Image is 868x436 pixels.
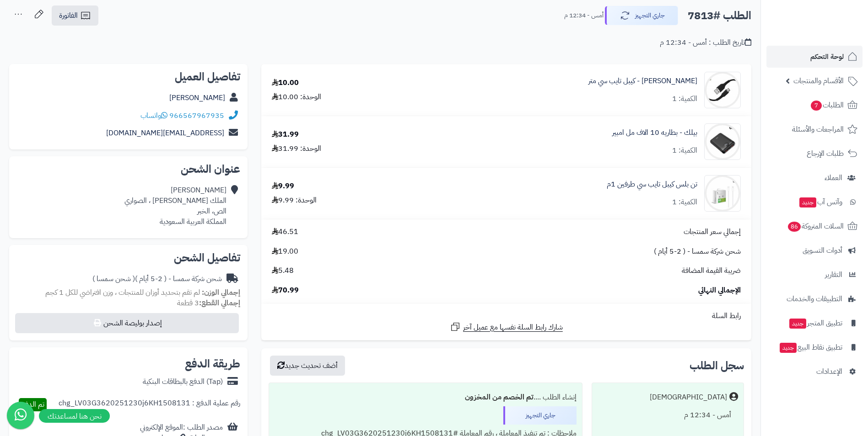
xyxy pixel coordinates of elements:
[766,215,863,237] a: السلات المتروكة86
[92,273,135,284] span: ( شحن سمسا )
[705,123,740,160] img: 1732487264-%D8%A8%D8%B7%D8%A7%D8%B1%D9%8A%D8%A9%20%D8%A8%D9%8A%D9%84%D9%83%2010-90x90.jpg
[272,144,321,154] div: الوحدة: 31.99
[272,266,294,276] span: 5.48
[682,266,741,276] span: ضريبة القيمة المضافة
[779,341,842,354] span: تطبيق نقاط البيع
[660,37,751,48] div: تاريخ الطلب : أمس - 12:34 م
[766,264,863,286] a: التقارير
[275,388,577,406] div: إنشاء الطلب ....
[698,285,741,296] span: الإجمالي النهائي
[272,246,298,257] span: 19.00
[705,72,740,108] img: 1691132352-%D8%AA%D8%A7%D9%8A%D8%A8%20%D8%B3%D9%8A-90x90.jpg
[672,197,697,207] div: الكمية: 1
[816,365,842,378] span: الإعدادات
[140,110,167,121] a: واتساب
[598,406,738,424] div: أمس - 12:34 م
[810,99,844,112] span: الطلبات
[787,220,844,233] span: السلات المتروكة
[564,11,604,20] small: أمس - 12:34 م
[799,197,816,207] span: جديد
[272,227,298,237] span: 46.51
[825,171,842,184] span: العملاء
[766,167,863,189] a: العملاء
[684,227,741,237] span: إجمالي سعر المنتجات
[766,94,863,116] a: الطلبات7
[52,5,98,26] a: الفاتورة
[106,128,224,138] a: [EMAIL_ADDRESS][DOMAIN_NAME]
[766,288,863,310] a: التطبيقات والخدمات
[272,78,299,88] div: 10.00
[807,147,844,160] span: طلبات الإرجاع
[169,92,225,103] a: [PERSON_NAME]
[654,246,741,257] span: شحن شركة سمسا - ( 2-5 أيام )
[788,317,842,330] span: تطبيق المتجر
[780,343,797,353] span: جديد
[272,285,299,296] span: 70.99
[605,6,678,25] button: جاري التجهيز
[92,274,222,284] div: شحن شركة سمسا - ( 2-5 أيام )
[15,313,239,333] button: إصدار بوليصة الشحن
[169,110,224,121] a: 966567967935
[16,252,240,263] h2: تفاصيل الشحن
[688,6,751,25] h2: الطلب #7813
[272,195,317,206] div: الوحدة: 9.99
[59,10,78,21] span: الفاتورة
[792,123,844,136] span: المراجعات والأسئلة
[787,292,842,305] span: التطبيقات والخدمات
[789,319,806,329] span: جديد
[588,76,697,86] a: [PERSON_NAME] - كيبل تايب سي متر
[690,360,744,371] h3: سجل الطلب
[672,94,697,104] div: الكمية: 1
[450,321,563,333] a: شارك رابط السلة نفسها مع عميل آخر
[788,222,801,232] span: 86
[766,46,863,68] a: لوحة التحكم
[270,356,345,376] button: أضف تحديث جديد
[766,143,863,165] a: طلبات الإرجاع
[177,298,240,308] small: 3 قطعة
[21,399,44,410] span: تم الدفع
[806,24,859,43] img: logo-2.png
[124,185,226,227] div: [PERSON_NAME] الملك [PERSON_NAME] ، الصواري الص، الخبر المملكة العربية السعودية
[465,392,534,403] b: تم الخصم من المخزون
[766,191,863,213] a: وآتس آبجديد
[766,312,863,334] a: تطبيق المتجرجديد
[793,74,844,87] span: الأقسام والمنتجات
[803,244,842,257] span: أدوات التسويق
[16,71,240,82] h2: تفاصيل العميل
[143,377,223,387] div: (Tap) الدفع بالبطاقات البنكية
[45,287,200,298] span: لم تقم بتحديد أوزان للمنتجات ، وزن افتراضي للكل 1 كجم
[766,239,863,261] a: أدوات التسويق
[825,268,842,281] span: التقارير
[705,175,740,212] img: 1732537747-Slide9-90x90.JPG
[272,181,294,191] div: 9.99
[766,361,863,383] a: الإعدادات
[265,311,748,321] div: رابط السلة
[463,322,563,333] span: شارك رابط السلة نفسها مع عميل آخر
[811,101,822,111] span: 7
[650,392,727,403] div: [DEMOGRAPHIC_DATA]
[272,129,299,140] div: 31.99
[59,398,240,411] div: رقم عملية الدفع : chg_LV03G3620251230j6KH1508131
[16,164,240,175] h2: عنوان الشحن
[202,287,240,298] strong: إجمالي الوزن:
[272,92,321,102] div: الوحدة: 10.00
[798,196,842,208] span: وآتس آب
[199,298,240,308] strong: إجمالي القطع:
[810,50,844,63] span: لوحة التحكم
[607,179,697,190] a: تن بلس كيبل تايب سي طرفين 1م
[612,128,697,138] a: بيلك - بطاريه 10 الاف مل امبير
[766,336,863,358] a: تطبيق نقاط البيعجديد
[766,118,863,140] a: المراجعات والأسئلة
[503,406,577,425] div: جاري التجهيز
[185,358,240,369] h2: طريقة الدفع
[672,145,697,156] div: الكمية: 1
